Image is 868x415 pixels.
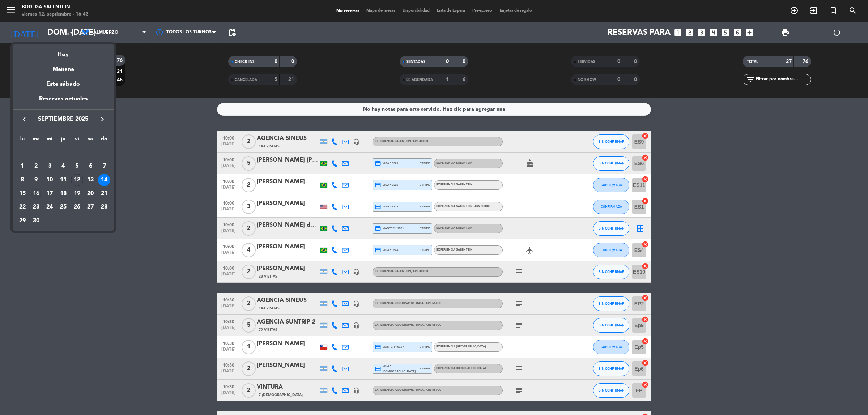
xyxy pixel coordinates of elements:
[29,187,43,201] td: 16 de septiembre de 2025
[43,160,56,172] div: 3
[96,115,109,124] button: keyboard_arrow_right
[84,173,98,187] td: 13 de septiembre de 2025
[30,215,42,227] div: 30
[84,201,97,214] div: 27
[70,135,84,146] th: viernes
[57,160,69,172] div: 4
[97,160,111,174] td: 7 de septiembre de 2025
[16,174,29,186] div: 8
[56,160,70,174] td: 4 de septiembre de 2025
[56,135,70,146] th: jueves
[43,174,56,186] div: 10
[16,173,29,187] td: 8 de septiembre de 2025
[70,160,84,174] td: 5 de septiembre de 2025
[29,201,43,214] td: 23 de septiembre de 2025
[16,201,29,214] div: 22
[70,173,84,187] td: 12 de septiembre de 2025
[29,135,43,146] th: martes
[30,174,42,186] div: 9
[30,201,42,214] div: 23
[13,44,114,59] div: Hoy
[13,94,114,109] div: Reservas actuales
[16,160,29,172] div: 1
[13,59,114,74] div: Mañana
[20,115,29,124] i: keyboard_arrow_left
[84,187,98,201] td: 20 de septiembre de 2025
[29,173,43,187] td: 9 de septiembre de 2025
[16,187,29,201] td: 15 de septiembre de 2025
[18,115,31,124] button: keyboard_arrow_left
[16,146,111,160] td: SEP.
[98,160,110,172] div: 7
[43,173,56,187] td: 10 de septiembre de 2025
[71,201,83,214] div: 26
[84,188,97,200] div: 20
[43,188,56,200] div: 17
[30,160,42,172] div: 2
[57,174,69,186] div: 11
[84,201,98,214] td: 27 de septiembre de 2025
[13,74,114,94] div: Este sábado
[56,201,70,214] td: 25 de septiembre de 2025
[98,188,110,200] div: 21
[16,201,29,214] td: 22 de septiembre de 2025
[29,160,43,174] td: 2 de septiembre de 2025
[43,187,56,201] td: 17 de septiembre de 2025
[71,174,83,186] div: 12
[70,187,84,201] td: 19 de septiembre de 2025
[16,135,29,146] th: lunes
[29,214,43,228] td: 30 de septiembre de 2025
[57,188,69,200] div: 18
[71,160,83,172] div: 5
[97,173,111,187] td: 14 de septiembre de 2025
[56,173,70,187] td: 11 de septiembre de 2025
[16,214,29,228] td: 29 de septiembre de 2025
[57,201,69,214] div: 25
[43,160,56,174] td: 3 de septiembre de 2025
[71,188,83,200] div: 19
[84,160,98,174] td: 6 de septiembre de 2025
[56,187,70,201] td: 18 de septiembre de 2025
[97,135,111,146] th: domingo
[98,174,110,186] div: 14
[16,160,29,174] td: 1 de septiembre de 2025
[70,201,84,214] td: 26 de septiembre de 2025
[16,188,29,200] div: 15
[16,215,29,227] div: 29
[30,188,42,200] div: 16
[84,174,97,186] div: 13
[43,201,56,214] div: 24
[43,135,56,146] th: miércoles
[98,201,110,214] div: 28
[97,187,111,201] td: 21 de septiembre de 2025
[84,160,97,172] div: 6
[43,201,56,214] td: 24 de septiembre de 2025
[98,115,107,124] i: keyboard_arrow_right
[31,115,96,124] span: septiembre 2025
[97,201,111,214] td: 28 de septiembre de 2025
[84,135,98,146] th: sábado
